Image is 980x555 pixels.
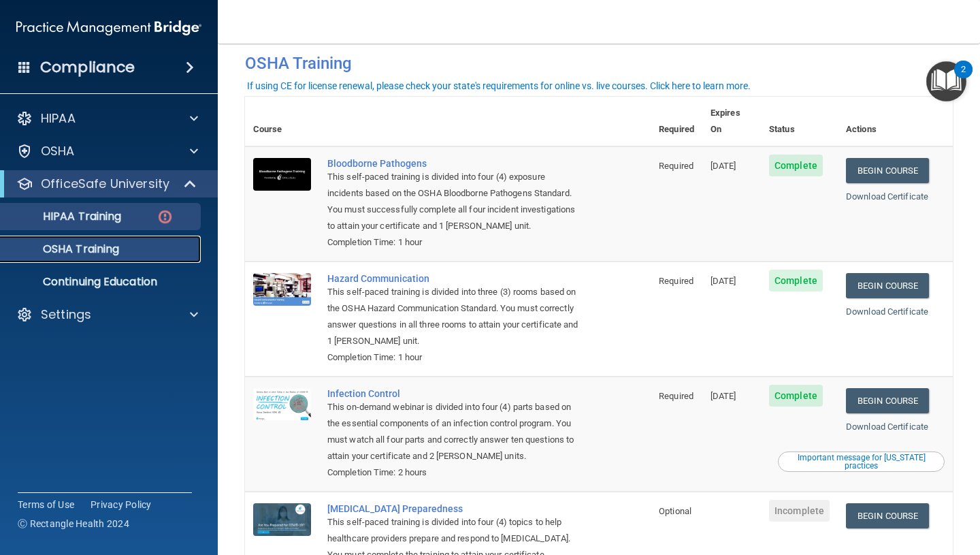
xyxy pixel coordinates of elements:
[41,176,169,192] p: OfficeSafe University
[327,349,583,366] div: Completion Time: 1 hour
[245,97,319,146] th: Course
[16,176,197,192] a: OfficeSafe University
[769,385,823,407] span: Complete
[846,191,928,202] a: Download Certificate
[710,391,736,401] span: [DATE]
[327,388,583,399] a: Infection Control
[16,143,198,159] a: OSHA
[846,158,929,183] a: Begin Course
[9,210,121,223] p: HIPAA Training
[702,97,761,146] th: Expires On
[846,503,929,528] a: Begin Course
[41,110,76,127] p: HIPAA
[846,422,928,432] a: Download Certificate
[327,464,583,481] div: Completion Time: 2 hours
[16,110,198,127] a: HIPAA
[327,503,583,514] a: [MEDICAL_DATA] Preparedness
[91,498,152,511] a: Privacy Policy
[16,306,198,323] a: Settings
[40,58,135,77] h4: Compliance
[327,284,583,349] div: This self-paced training is divided into three (3) rooms based on the OSHA Hazard Communication S...
[961,69,966,87] div: 2
[16,14,201,42] img: PMB logo
[41,306,91,323] p: Settings
[710,276,736,286] span: [DATE]
[761,97,838,146] th: Status
[659,506,691,516] span: Optional
[846,306,928,317] a: Download Certificate
[327,169,583,234] div: This self-paced training is divided into four (4) exposure incidents based on the OSHA Bloodborne...
[846,388,929,413] a: Begin Course
[41,143,75,159] p: OSHA
[9,275,195,289] p: Continuing Education
[245,79,753,93] button: If using CE for license renewal, please check your state's requirements for online vs. live cours...
[651,97,702,146] th: Required
[659,391,693,401] span: Required
[769,500,830,522] span: Incomplete
[327,399,583,464] div: This on-demand webinar is divided into four (4) parts based on the essential components of an inf...
[838,97,953,146] th: Actions
[926,61,966,101] button: Open Resource Center, 2 new notifications
[157,208,174,225] img: danger-circle.6113f641.png
[659,161,693,171] span: Required
[846,273,929,298] a: Begin Course
[710,161,736,171] span: [DATE]
[245,54,953,73] h4: OSHA Training
[780,454,943,470] div: Important message for [US_STATE] practices
[778,451,945,472] button: Read this if you are a dental practitioner in the state of CA
[327,234,583,251] div: Completion Time: 1 hour
[18,498,74,511] a: Terms of Use
[9,242,119,256] p: OSHA Training
[327,273,583,284] a: Hazard Communication
[327,158,583,169] a: Bloodborne Pathogens
[659,276,693,286] span: Required
[769,270,823,291] span: Complete
[18,517,129,530] span: Ⓒ Rectangle Health 2024
[247,81,751,91] div: If using CE for license renewal, please check your state's requirements for online vs. live cours...
[769,155,823,176] span: Complete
